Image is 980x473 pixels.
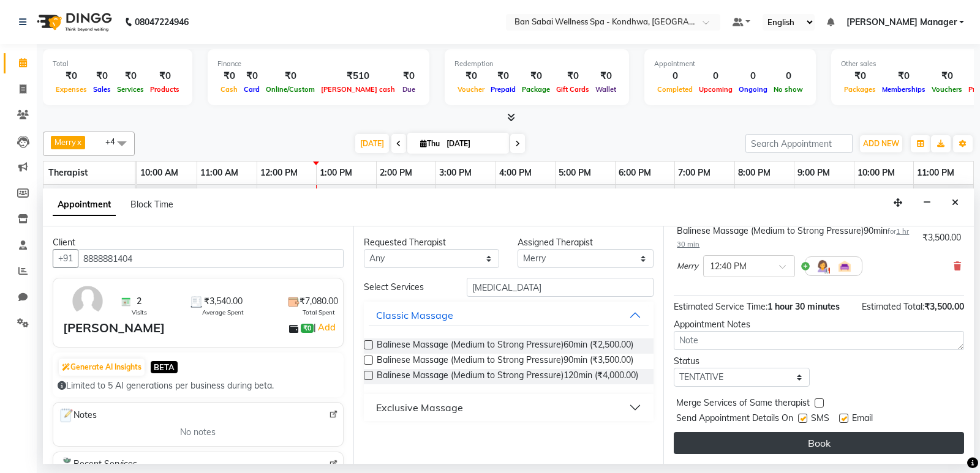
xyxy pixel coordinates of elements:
a: 10:00 PM [854,164,898,182]
span: Memberships [879,85,929,94]
b: 08047224946 [135,5,189,39]
div: ₹0 [398,69,420,83]
div: Exclusive Massage [376,400,463,415]
span: Sales [90,85,114,94]
span: Online/Custom [263,85,318,94]
input: Search by Name/Mobile/Email/Code [78,249,344,268]
img: avatar [70,283,105,319]
div: ₹0 [488,69,519,83]
a: 9:00 PM [794,164,833,182]
a: 8:00 PM [735,164,774,182]
div: ₹0 [90,69,114,83]
span: Total Spent [303,308,335,317]
div: Finance [217,59,420,69]
div: [PERSON_NAME] [63,319,165,337]
a: 4:00 PM [496,164,535,182]
div: Appointment Notes [674,318,964,331]
div: 0 [654,69,696,83]
a: x [76,137,81,147]
div: ₹0 [929,69,965,83]
span: Therapist [48,167,88,178]
div: ₹0 [841,69,879,83]
span: Due [399,85,418,94]
span: [PERSON_NAME] Manager [846,16,957,29]
img: logo [31,5,115,39]
span: Send Appointment Details On [676,412,793,427]
span: | [314,320,337,335]
span: Average Spent [202,308,244,317]
div: Limited to 5 AI generations per business during beta. [58,379,339,392]
span: Balinese Massage (Medium to Strong Pressure)120min (₹4,000.00) [377,369,638,384]
button: Book [674,432,964,454]
span: No show [771,85,806,94]
div: ₹0 [879,69,929,83]
div: Redemption [454,59,619,69]
span: Block Time [130,199,173,210]
div: ₹3,500.00 [922,231,961,244]
a: 11:00 AM [197,164,241,182]
div: Assigned Therapist [518,236,654,249]
span: Prepaid [488,85,519,94]
a: Add [316,320,337,335]
button: Close [946,193,964,212]
div: ₹0 [241,69,263,83]
span: Visits [132,308,147,317]
div: ₹0 [553,69,592,83]
span: Merry [55,137,76,147]
div: 0 [696,69,736,83]
a: 2:00 PM [377,164,415,182]
a: 6:00 PM [616,164,654,182]
span: Wallet [592,85,619,94]
div: 0 [771,69,806,83]
div: Classic Massage [376,308,453,322]
span: Balinese Massage (Medium to Strong Pressure)90min (₹3,500.00) [377,354,633,369]
span: Recent Services [58,457,137,472]
div: ₹0 [114,69,147,83]
div: ₹0 [519,69,553,83]
span: Products [147,85,183,94]
span: 1 hour 30 minutes [767,301,840,312]
a: 12:00 PM [257,164,301,182]
span: Appointment [53,194,116,216]
button: Exclusive Massage [369,397,649,419]
div: ₹510 [318,69,398,83]
div: Appointment [654,59,806,69]
div: ₹0 [217,69,241,83]
span: [DATE] [355,134,389,153]
span: Merry [677,260,698,272]
span: Services [114,85,147,94]
span: +4 [105,136,124,146]
a: 11:00 PM [914,164,957,182]
span: ₹7,080.00 [300,295,338,308]
div: Select Services [355,281,458,294]
span: ₹0 [301,324,314,333]
a: 5:00 PM [556,164,594,182]
span: Cash [217,85,241,94]
div: ₹0 [592,69,619,83]
a: 7:00 PM [675,164,714,182]
span: ₹3,540.00 [204,295,243,308]
span: Balinese Massage (Medium to Strong Pressure)60min (₹2,500.00) [377,338,633,354]
span: Upcoming [696,85,736,94]
div: Status [674,355,810,368]
a: 1:00 PM [317,164,355,182]
span: Expenses [53,85,90,94]
span: BETA [151,361,178,373]
span: Package [519,85,553,94]
span: No notes [180,426,216,439]
span: Ongoing [736,85,771,94]
button: Generate AI Insights [59,359,145,376]
button: ADD NEW [860,135,902,152]
img: Interior.png [837,259,852,274]
div: Requested Therapist [364,236,500,249]
span: Thu [417,139,443,148]
span: ADD NEW [863,139,899,148]
span: 2 [137,295,141,308]
span: Voucher [454,85,488,94]
button: Classic Massage [369,304,649,326]
div: 0 [736,69,771,83]
span: Card [241,85,263,94]
span: Completed [654,85,696,94]
span: [PERSON_NAME] cash [318,85,398,94]
span: Estimated Service Time: [674,301,767,312]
